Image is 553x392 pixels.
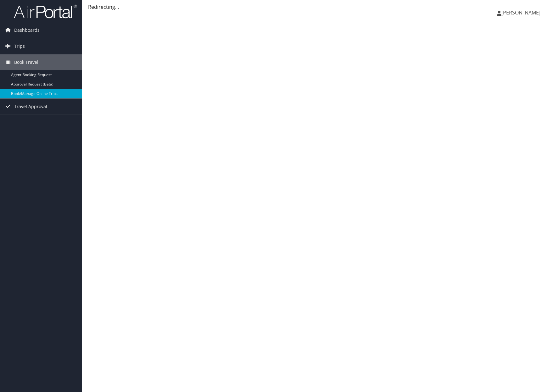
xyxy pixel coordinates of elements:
[497,3,547,22] a: [PERSON_NAME]
[14,4,77,19] img: airportal-logo.png
[14,22,40,38] span: Dashboards
[501,9,540,16] span: [PERSON_NAME]
[14,54,38,70] span: Book Travel
[88,3,547,11] div: Redirecting...
[14,99,47,114] span: Travel Approval
[14,38,25,54] span: Trips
